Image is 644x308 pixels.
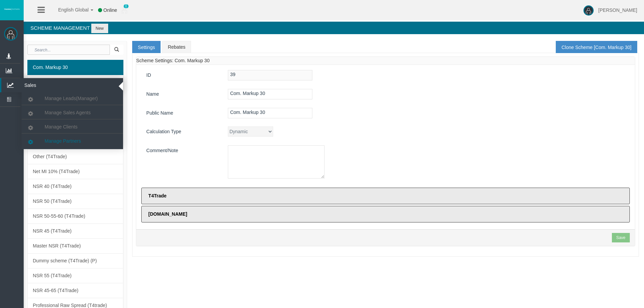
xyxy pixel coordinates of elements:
span: Sales [19,78,86,92]
span: Manage Clients [45,124,77,129]
button: New [91,24,108,33]
a: Manage Partners [22,135,123,147]
span: Com. Markup 30 [174,58,209,63]
a: Manage Leads(Manager) [22,92,123,104]
span: NSR 40 (T4Trade) [33,184,72,189]
span: 0 [123,4,129,8]
span: Other (T4Trade) [33,154,67,159]
img: logo.svg [3,8,20,10]
img: user-image [583,5,594,16]
a: Rebates [162,41,191,53]
span: Online [103,7,117,13]
a: Manage Clients [22,121,123,133]
span: Scheme Settings: [136,58,173,63]
span: Com. Markup 30 [33,65,68,70]
span: Master NSR (T4Trade) [33,243,81,248]
label: ID [141,70,223,80]
span: Manage Sales Agents [45,110,91,115]
span: Professional Raw Spread (T4trade) [33,303,107,308]
span: Dummy scheme (T4Trade) (P) [33,258,97,263]
label: [DOMAIN_NAME] [141,206,630,222]
span: Net MI 10% (T4Trade) [33,169,80,174]
span: NSR 50-55-60 (T4Trade) [33,213,85,219]
label: Comment/Note [141,145,223,156]
a: Manage Sales Agents [22,106,123,119]
span: Scheme Management [30,25,90,31]
a: Sales [1,78,123,92]
input: Search... [27,45,110,55]
span: NSR 45 (T4Trade) [33,228,72,234]
a: Settings [132,41,161,53]
span: [PERSON_NAME] [598,7,637,13]
span: English Global [49,7,89,13]
span: Manage Leads(Manager) [45,96,98,101]
span: NSR 55 (T4Trade) [33,273,72,278]
img: user_small.png [122,7,127,14]
span: Manage Partners [45,138,81,144]
span: NSR 45-65 (T4Trade) [33,288,78,293]
label: Name [141,89,223,99]
a: Clone Scheme [Com. Markup 30] [556,41,637,53]
label: T4Trade [141,188,630,204]
label: Public Name [141,108,223,118]
span: NSR 50 (T4Trade) [33,198,72,204]
label: Calculation Type [141,126,223,137]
